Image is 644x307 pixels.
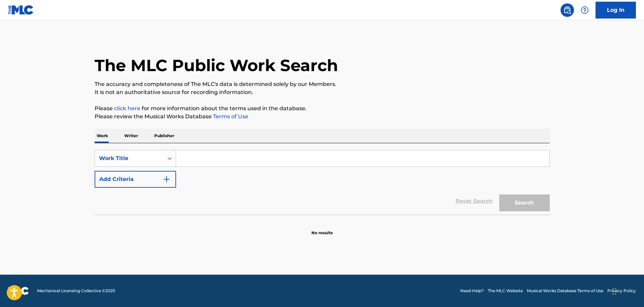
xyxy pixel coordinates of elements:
[114,105,140,112] a: click here
[95,104,550,113] p: Please for more information about the terms used in the database.
[37,288,115,294] span: Mechanical Licensing Collective © 2025
[311,222,333,236] p: No results
[95,171,176,188] button: Add Criteria
[527,288,603,294] a: Musical Works Database Terms of Use
[612,281,616,302] div: Drag
[578,3,591,17] div: Help
[581,6,589,14] img: help
[95,55,338,75] h1: The MLC Public Work Search
[488,288,523,294] a: The MLC Website
[122,129,140,143] p: Writer
[95,80,550,88] p: The accuracy and completeness of The MLC's data is determined solely by our Members.
[460,288,484,294] a: Need Help?
[607,288,636,294] a: Privacy Policy
[561,3,574,17] a: Public Search
[95,129,110,143] p: Work
[163,175,171,183] img: 9d2ae6d4665cec9f34b9.svg
[99,154,160,162] div: Work Title
[8,287,29,295] img: logo
[152,129,176,143] p: Publisher
[610,275,644,307] iframe: Chat Widget
[95,88,550,96] p: It is not an authoritative source for recording information.
[8,5,34,15] img: MLC Logo
[563,6,571,14] img: search
[596,2,636,19] a: Log In
[212,113,248,120] a: Terms of Use
[95,113,550,121] p: Please review the Musical Works Database
[95,150,550,215] form: Search Form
